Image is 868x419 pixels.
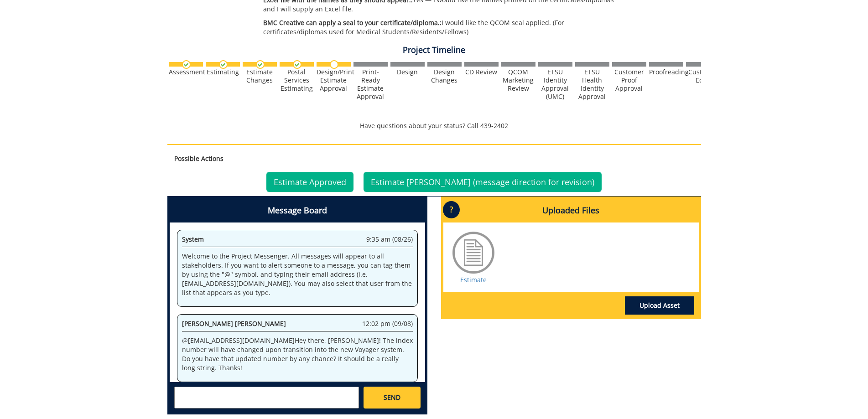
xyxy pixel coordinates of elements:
p: Have questions about your status? Call 439-2402 [167,121,701,130]
div: Estimating [206,68,240,76]
a: Estimate [PERSON_NAME] (message direction for revision) [364,172,602,192]
div: CD Review [464,68,499,76]
span: [PERSON_NAME] [PERSON_NAME] [182,319,286,328]
div: Design Changes [427,68,462,84]
p: ? [443,201,460,218]
div: Print-Ready Estimate Approval [353,68,388,101]
a: SEND [364,387,420,409]
div: QCOM Marketing Review [501,68,535,93]
h4: Project Timeline [167,46,701,55]
h4: Message Board [170,199,425,222]
div: Assessment [169,68,203,76]
div: Design/Print Estimate Approval [317,68,351,93]
a: Estimate [460,275,487,284]
p: @ [EMAIL_ADDRESS][DOMAIN_NAME] Hey there, [PERSON_NAME]! The index number will have changed upon ... [182,336,413,372]
div: Customer Proof Approval [612,68,646,93]
h4: Uploaded Files [443,199,699,222]
div: Customer Edits [686,68,720,84]
div: ETSU Health Identity Approval [575,68,609,101]
span: System [182,235,204,243]
img: checkmark [182,60,191,69]
img: checkmark [219,60,228,69]
span: BMC Creative can apply a seal to your certificate/diploma.: [263,18,442,27]
p: I would like the QCOM seal applied. (For certificates/diplomas used for Medical Students/Resident... [263,18,620,36]
a: Estimate Approved [266,172,353,192]
span: 12:02 pm (09/08) [362,319,413,328]
img: checkmark [293,60,301,69]
div: Design [390,68,425,76]
div: Postal Services Estimating [280,68,314,93]
textarea: messageToSend [174,387,359,409]
span: 9:35 am (08/26) [366,235,413,244]
a: Upload Asset [625,296,694,315]
div: Estimate Changes [243,68,277,84]
div: Proofreading [649,68,683,76]
p: Welcome to the Project Messenger. All messages will appear to all stakeholders. If you want to al... [182,252,413,297]
strong: Possible Actions [174,154,223,163]
img: no [330,60,338,69]
img: checkmark [256,60,265,69]
div: ETSU Identity Approval (UMC) [538,68,572,101]
span: SEND [384,393,400,402]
